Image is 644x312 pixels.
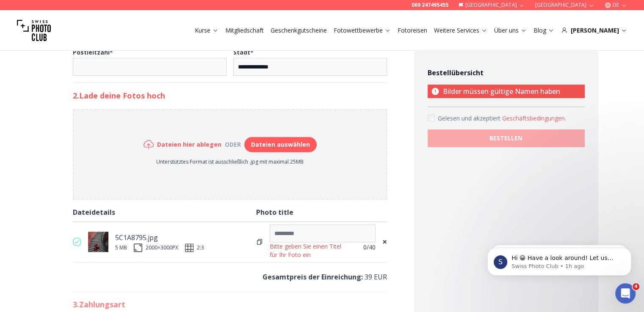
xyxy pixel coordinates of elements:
[431,25,491,36] button: Weitere Services
[185,244,193,252] img: ratio
[73,90,387,101] h2: 2. Lade deine Fotos hoch
[263,272,363,282] b: Gesamtpreis der Einreichung :
[233,58,387,76] input: Stadt*
[73,206,256,218] div: Dateidetails
[256,206,387,218] div: Photo title
[502,114,566,123] button: Accept termsGelesen und akzeptiert
[491,25,530,36] button: Über uns
[144,159,317,165] p: Unterstütztes Format ist ausschließlich .jpg mit maximal 25MB
[157,140,221,149] h6: Dateien hier ablegen
[363,243,376,252] span: 0 /40
[267,25,330,36] button: Geschenkgutscheine
[533,26,554,35] a: Blog
[134,244,142,252] img: size
[225,26,264,35] a: Mitgliedschaft
[270,242,349,259] div: Bitte geben Sie einen Titel für Ihr Foto ein
[244,137,317,152] button: Dateien auswählen
[382,236,387,248] span: ×
[233,48,254,56] b: Stadt *
[17,14,51,47] img: Swiss photo club
[494,26,527,35] a: Über uns
[434,26,487,35] a: Weitere Services
[412,2,448,8] a: 069 247495455
[271,26,327,35] a: Geschenkgutscheine
[197,244,204,251] span: 2:3
[221,140,244,149] div: oder
[334,26,391,35] a: Fotowettbewerbe
[191,25,222,36] button: Kurse
[115,244,127,251] div: 5 MB
[428,85,585,98] p: Bilder müssen gültige Namen haben
[394,25,431,36] button: Fotoreisen
[115,232,204,244] div: 5C1A8795.jpg
[88,232,108,252] img: thumb
[398,26,427,35] a: Fotoreisen
[146,244,178,251] div: 2000 × 3000 PX
[489,134,522,142] b: BESTELLEN
[73,271,387,283] p: 39 EUR
[73,48,113,56] b: Postleitzahl *
[73,58,227,76] input: Postleitzahl*
[73,238,81,246] img: valid
[428,129,585,147] button: BESTELLEN
[530,25,558,36] button: Blog
[633,283,639,290] span: 4
[222,25,267,36] button: Mitgliedschaft
[615,283,636,304] iframe: Intercom live chat
[561,26,627,35] div: [PERSON_NAME]
[438,114,502,122] span: Gelesen und akzeptiert
[195,26,218,35] a: Kurse
[475,230,644,289] iframe: Intercom notifications message
[330,25,394,36] button: Fotowettbewerbe
[428,68,585,78] h4: Bestellübersicht
[428,115,434,121] input: Accept terms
